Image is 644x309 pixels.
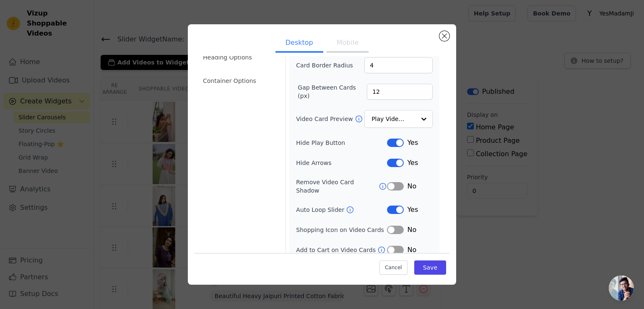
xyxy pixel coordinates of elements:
li: Heading Options [198,49,280,66]
label: Shopping Icon on Video Cards [296,226,387,234]
span: No [407,181,416,191]
span: No [407,245,416,255]
a: Open chat [609,276,634,301]
span: Yes [407,138,418,148]
span: No [407,225,416,235]
label: Video Card Preview [296,115,354,123]
button: Cancel [379,260,408,275]
label: Remove Video Card Shadow [296,178,379,195]
li: Container Options [198,72,280,89]
label: Auto Loop Slider [296,206,346,214]
label: Card Border Radius [296,61,353,70]
span: Yes [407,205,418,215]
button: Close modal [439,31,449,41]
button: Save [414,260,446,275]
button: Desktop [275,34,323,53]
label: Gap Between Cards (px) [298,83,367,100]
label: Hide Arrows [296,159,387,167]
span: Yes [407,158,418,168]
button: Mobile [327,34,369,53]
label: Hide Play Button [296,139,387,147]
label: Add to Cart on Video Cards [296,246,377,254]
